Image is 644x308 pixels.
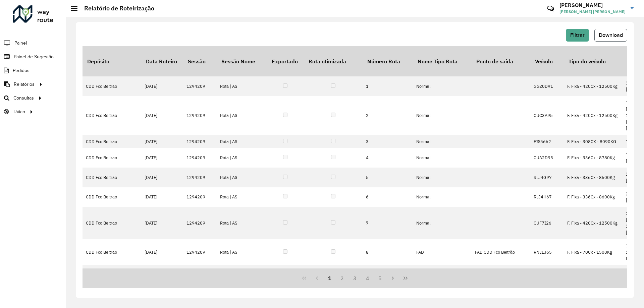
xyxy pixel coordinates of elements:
[83,46,141,76] th: Depósito
[141,76,183,96] td: [DATE]
[530,96,564,135] td: CUC3A95
[472,46,530,76] th: Ponto de saída
[363,207,413,239] td: 7
[183,46,217,76] th: Sessão
[530,207,564,239] td: CUF7I26
[564,187,623,207] td: F. Fixa - 336Cx - 8600Kg
[564,207,623,239] td: F. Fixa - 420Cx - 12500Kg
[363,135,413,148] td: 3
[599,32,623,38] span: Download
[530,46,564,76] th: Veículo
[363,187,413,207] td: 6
[564,168,623,187] td: F. Fixa - 336Cx - 8600Kg
[413,265,472,291] td: Normal
[83,265,141,291] td: CDD Fco Beltrao
[183,76,217,96] td: 1294209
[564,148,623,168] td: F. Fixa - 336Cx - 8780Kg
[530,135,564,148] td: FJS5662
[559,2,626,8] h3: [PERSON_NAME]
[566,29,589,42] button: Filtrar
[141,239,183,265] td: [DATE]
[77,5,154,12] h2: Relatório de Roteirização
[217,96,267,135] td: Rota | AS
[267,46,304,76] th: Exportado
[530,168,564,187] td: RLJ4G97
[141,46,183,76] th: Data Roteiro
[304,46,363,76] th: Rota otimizada
[323,272,336,285] button: 1
[217,207,267,239] td: Rota | AS
[374,272,387,285] button: 5
[564,135,623,148] td: F. Fixa - 308CX - 8090KG
[348,272,361,285] button: 3
[336,272,348,285] button: 2
[183,187,217,207] td: 1294209
[183,168,217,187] td: 1294209
[141,148,183,168] td: [DATE]
[363,96,413,135] td: 2
[413,96,472,135] td: Normal
[14,53,54,60] span: Painel de Sugestão
[564,265,623,291] td: F. Fixa - 420CX - 12850KG
[217,76,267,96] td: Rota | AS
[183,207,217,239] td: 1294209
[83,207,141,239] td: CDD Fco Beltrao
[594,29,627,42] button: Download
[141,187,183,207] td: [DATE]
[399,272,412,285] button: Last Page
[83,76,141,96] td: CDD Fco Beltrao
[530,76,564,96] td: GGZ0D91
[141,168,183,187] td: [DATE]
[141,96,183,135] td: [DATE]
[363,265,413,291] td: 9
[217,187,267,207] td: Rota | AS
[14,40,27,47] span: Painel
[530,239,564,265] td: RNL1J65
[530,265,564,291] td: REC0001
[564,239,623,265] td: F. Fixa - 70Cx - 1500Kg
[363,46,413,76] th: Número Rota
[413,168,472,187] td: Normal
[183,265,217,291] td: 1294209
[564,76,623,96] td: F. Fixa - 420Cx - 12500Kg
[530,148,564,168] td: CUA2D95
[363,76,413,96] td: 1
[217,239,267,265] td: Rota | AS
[183,239,217,265] td: 1294209
[14,81,35,88] span: Relatórios
[472,239,530,265] td: FAD CDD Fco Beltrão
[13,108,25,115] span: Tático
[141,207,183,239] td: [DATE]
[413,187,472,207] td: Normal
[386,272,399,285] button: Next Page
[559,9,626,15] span: [PERSON_NAME] [PERSON_NAME]
[363,148,413,168] td: 4
[361,272,374,285] button: 4
[83,239,141,265] td: CDD Fco Beltrao
[543,1,558,16] a: Contato Rápido
[564,96,623,135] td: F. Fixa - 420Cx - 12500Kg
[413,135,472,148] td: Normal
[413,239,472,265] td: FAD
[217,265,267,291] td: Rota | AS
[570,32,585,38] span: Filtrar
[83,96,141,135] td: CDD Fco Beltrao
[83,148,141,168] td: CDD Fco Beltrao
[530,187,564,207] td: RLJ4H67
[413,76,472,96] td: Normal
[413,46,472,76] th: Nome Tipo Rota
[363,168,413,187] td: 5
[413,148,472,168] td: Normal
[183,148,217,168] td: 1294209
[217,135,267,148] td: Rota | AS
[13,67,30,74] span: Pedidos
[217,168,267,187] td: Rota | AS
[413,207,472,239] td: Normal
[83,135,141,148] td: CDD Fco Beltrao
[564,46,623,76] th: Tipo do veículo
[217,148,267,168] td: Rota | AS
[13,95,34,102] span: Consultas
[83,168,141,187] td: CDD Fco Beltrao
[363,239,413,265] td: 8
[217,46,267,76] th: Sessão Nome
